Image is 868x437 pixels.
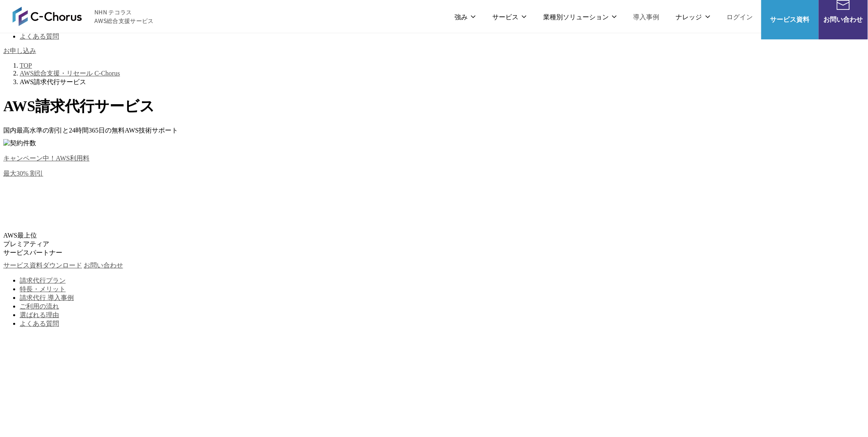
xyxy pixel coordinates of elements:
[3,262,82,269] a: サービス資料ダウンロード
[20,33,59,40] a: よくある質問
[455,11,476,22] p: 強み
[3,126,865,135] p: 国内最高水準の割引と 24時間365日の無料AWS技術サポート
[20,70,120,77] a: AWS総合支援・リセール C-Chorus
[727,11,753,22] a: ログイン
[3,139,36,148] img: 契約件数
[3,45,36,55] a: お申し込み
[20,294,74,301] a: 請求代行 導入事例
[84,262,123,269] a: お問い合わせ
[20,277,66,284] a: 請求代行プラン
[676,11,710,22] p: ナレッジ
[3,332,102,382] img: 三菱地所
[3,231,865,257] p: AWS最上位 プレミアティア サービスパートナー
[20,62,32,69] a: TOP
[3,182,44,223] img: AWSプレミアティアサービスパートナー
[819,14,868,24] span: お問い合わせ
[12,7,82,26] img: AWS総合支援サービス C-Chorus
[20,303,59,310] a: ご利用の流れ
[3,98,155,114] span: AWS請求代行サービス
[3,154,865,178] a: キャンペーン中！AWS利用料 最大30% 割引
[3,154,865,163] p: キャンペーン中！AWS利用料
[20,78,86,85] span: AWS請求代行サービス
[20,311,59,318] a: 選ばれる理由
[543,11,617,22] p: 業種別ソリューション
[492,11,527,22] p: サービス
[94,8,154,25] span: NHN テコラス AWS総合支援サービス
[633,11,660,22] a: 導入事例
[20,286,66,293] a: 特長・メリット
[20,320,59,327] a: よくある質問
[761,14,819,24] span: サービス資料
[3,170,16,177] span: 最大
[12,7,154,26] a: AWS総合支援サービス C-Chorus NHN テコラスAWS総合支援サービス
[3,169,865,178] p: % 割引
[16,170,23,177] span: 30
